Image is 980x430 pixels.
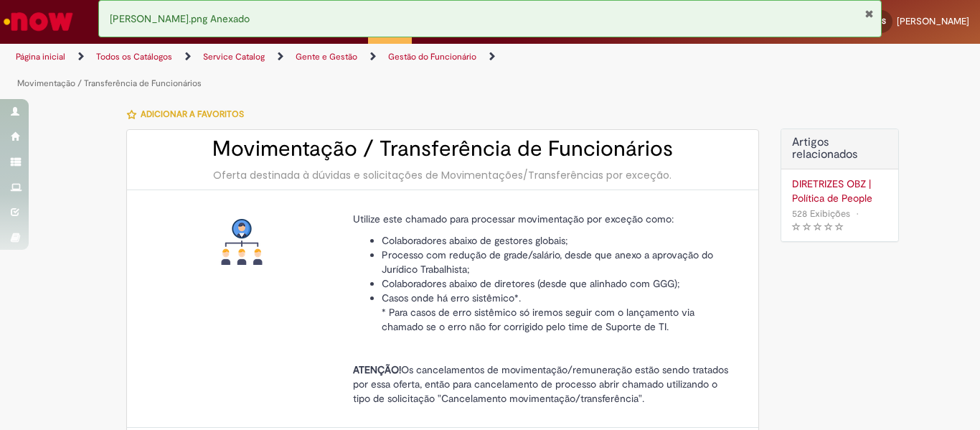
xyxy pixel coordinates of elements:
[382,291,521,304] span: Casos onde há erro sistêmico*.
[126,99,252,129] button: Adicionar a Favoritos
[897,15,969,27] span: [PERSON_NAME]
[382,248,713,276] span: Processo com redução de grade/salário, desde que anexo a aprovação do Jurídico Trabalhista;
[792,136,887,162] h3: Artigos relacionados
[792,207,850,220] span: 528 Exibições
[382,277,680,290] span: Colaboradores abaixo de diretores (desde que alinhado com GGG);
[110,12,250,25] span: [PERSON_NAME].png Anexado
[1,7,75,36] img: ServiceNow
[296,51,357,62] a: Gente e Gestão
[141,137,744,161] h2: Movimentação / Transferência de Funcionários
[11,44,643,97] ul: Trilhas de página
[353,212,674,225] span: Utilize este chamado para processar movimentação por exceção como:
[864,8,874,19] button: Fechar Notificação
[141,108,244,120] span: Adicionar a Favoritos
[382,234,568,247] span: Colaboradores abaixo de gestores globais;
[388,51,476,62] a: Gestão do Funcionário
[353,363,728,405] span: Os cancelamentos de movimentação/remuneração estão sendo tratados por essa oferta, então para can...
[16,51,65,62] a: Página inicial
[219,219,265,265] img: Movimentação / Transferência de Funcionários
[96,51,172,62] a: Todos os Catálogos
[382,306,694,333] span: * Para casos de erro sistêmico só iremos seguir com o lançamento via chamado se o erro não for co...
[353,363,401,376] strong: ATENÇÃO!
[17,78,202,89] a: Movimentação / Transferência de Funcionários
[141,168,744,182] div: Oferta destinada à dúvidas e solicitações de Movimentações/Transferências por exceção.
[203,51,265,62] a: Service Catalog
[853,204,862,223] span: •
[792,177,887,205] a: DIRETRIZES OBZ | Política de People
